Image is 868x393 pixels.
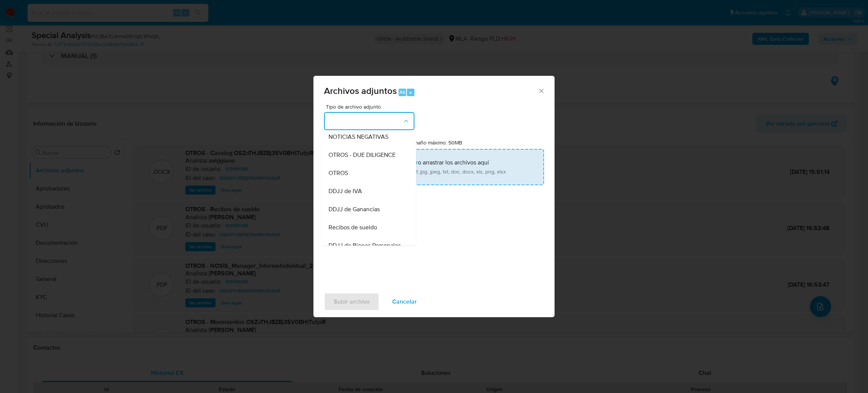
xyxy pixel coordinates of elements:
span: DDJJ de Bienes Personales [329,242,401,249]
span: Recibos de sueldo [329,224,377,231]
span: DDJJ de IVA [329,187,362,195]
span: OTROS - DUE DILIGENCE [329,151,396,159]
button: Cancelar [382,293,426,311]
span: OTROS [329,169,348,177]
span: Alt [399,89,405,96]
span: Archivos adjuntos [324,84,397,97]
span: a [409,89,412,96]
span: Tipo de archivo adjunto [326,104,416,109]
span: DDJJ de Ganancias [329,206,380,213]
span: NOTICIAS NEGATIVAS [329,133,388,141]
button: Cerrar [538,87,544,94]
span: Cancelar [392,293,417,310]
label: Tamaño máximo: 50MB [408,139,462,146]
